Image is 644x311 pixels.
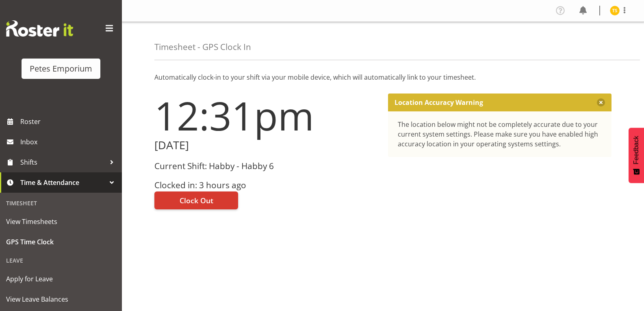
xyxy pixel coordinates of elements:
[398,120,602,149] div: The location below might not be completely accurate due to your current system settings. Please m...
[633,136,640,164] span: Feedback
[6,236,116,248] span: GPS Time Clock
[180,195,213,206] span: Clock Out
[154,181,378,190] h3: Clocked in: 3 hours ago
[2,195,120,211] div: Timesheet
[154,161,378,171] h3: Current Shift: Habby - Habby 6
[629,128,644,183] button: Feedback - Show survey
[597,98,605,107] button: Close message
[154,191,238,209] button: Clock Out
[154,139,378,152] h2: [DATE]
[20,115,118,128] span: Roster
[20,176,106,189] span: Time & Attendance
[6,293,116,305] span: View Leave Balances
[154,42,251,52] h4: Timesheet - GPS Clock In
[2,252,120,269] div: Leave
[6,273,116,285] span: Apply for Leave
[154,94,378,137] h1: 12:31pm
[6,20,73,37] img: Rosterit website logo
[154,72,611,82] p: Automatically clock-in to your shift via your mobile device, which will automatically link to you...
[2,211,120,232] a: View Timesheets
[6,215,116,228] span: View Timesheets
[20,156,106,168] span: Shifts
[610,6,620,15] img: tamara-straker11292.jpg
[2,289,120,309] a: View Leave Balances
[395,98,483,107] p: Location Accuracy Warning
[2,232,120,252] a: GPS Time Clock
[2,269,120,289] a: Apply for Leave
[30,63,92,75] div: Petes Emporium
[20,136,118,148] span: Inbox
